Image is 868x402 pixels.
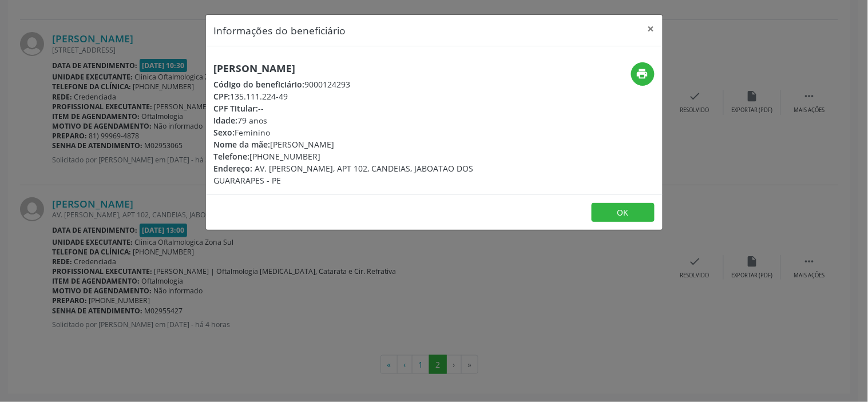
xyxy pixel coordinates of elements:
[214,102,502,114] div: --
[214,23,346,38] h5: Informações do beneficiário
[214,150,502,162] div: [PHONE_NUMBER]
[214,138,502,150] div: [PERSON_NAME]
[631,62,655,86] button: print
[214,163,253,174] span: Endereço:
[592,203,655,222] button: OK
[214,114,502,126] div: 79 anos
[214,78,502,90] div: 9000124293
[214,151,250,162] span: Telefone:
[214,126,502,138] div: Feminino
[214,91,231,102] span: CPF:
[214,90,502,102] div: 135.111.224-49
[214,115,238,126] span: Idade:
[214,62,502,74] h5: [PERSON_NAME]
[214,163,474,186] span: AV. [PERSON_NAME], APT 102, CANDEIAS, JABOATAO DOS GUARARAPES - PE
[214,79,305,90] span: Código do beneficiário:
[214,139,271,150] span: Nome da mãe:
[636,67,649,80] i: print
[214,127,235,138] span: Sexo:
[640,15,663,43] button: Close
[214,103,259,114] span: CPF Titular:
